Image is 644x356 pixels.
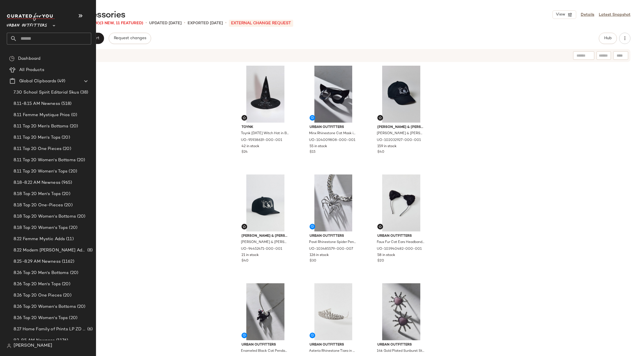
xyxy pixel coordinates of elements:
span: 8.26 Top 20 Women's Tops [14,315,68,321]
span: 8.18 Top 20 One-Pieces [14,202,63,209]
span: • [184,20,185,26]
span: 8.18 Top 20 Women's Bottoms [14,213,76,220]
span: Enameled Black Cat Pendant Necklace in Black, Women's at Urban Outfitters [241,349,289,354]
p: External Change Request [229,20,293,27]
span: • [145,20,147,26]
img: svg%3e [9,56,15,61]
span: Request changes [114,36,146,41]
span: UO-104009808-000-001 [309,138,355,143]
span: (20) [61,281,70,288]
span: Pavé Rhinestone Spider Pendant Necklace in Silver, Men's at Urban Outfitters [309,240,357,245]
span: Toynk [241,125,289,130]
span: Dashboard [18,56,40,62]
img: 103940482_001_b [373,174,430,231]
span: 8.11-8.15 AM Newness [14,101,60,107]
span: 8.18-8.22 AM Newness [14,180,60,186]
span: 8.11 Top 20 Women's Tops [14,168,68,175]
img: svg%3e [243,116,246,120]
span: 8.26 Top 20 Women's Bottoms [14,304,76,310]
span: 8.11 Top 20 One Pieces [14,146,62,152]
span: (20) [69,123,78,130]
span: (20) [68,315,77,321]
span: (8) [86,247,93,254]
span: 8.22 Modern [PERSON_NAME] Adds [14,247,86,254]
span: Toynk [DATE] Witch Hat in Black, Women's at Urban Outfitters [241,131,289,136]
img: svg%3e [378,116,382,120]
span: 14k Gold Plated Sunburst Stud Earring in Silver, Women's at Urban Outfitters [377,349,425,354]
span: [PERSON_NAME] & [PERSON_NAME] MLB [US_STATE] Yankees Skeleton Logo Hat in Black, Men's at Urban O... [377,131,425,136]
span: 8.11 Top 20 Men's Bottoms [14,123,69,130]
span: 8.26 Top 20 Men's Bottoms [14,270,69,276]
span: 21 in stock [241,253,259,258]
span: 9.2-9.5 AM Newness [14,337,55,344]
span: [PERSON_NAME] & [PERSON_NAME] MLB Los Angeles Dodgers Skeleton Hand Hat in Black, Men's at Urban ... [241,240,289,245]
img: 94452471_001_b [237,174,294,231]
span: (20) [63,202,73,209]
span: Urban Outfitters [7,19,47,29]
span: (20) [61,191,70,197]
p: Exported [DATE] [188,20,223,26]
a: Latest Snapshot [599,12,630,18]
img: 102032927_001_b [373,66,430,123]
span: [PERSON_NAME] [14,342,52,349]
span: UO-94452471-000-001 [241,247,282,252]
img: svg%3e [7,344,11,348]
span: 126 in stock [310,253,329,258]
span: 42 in stock [241,144,259,149]
span: • [225,20,227,26]
img: 104014089_001_b [237,283,294,340]
img: 95938619_001_m [237,66,294,123]
span: 8.22 Femme Mystic Adds [14,236,65,242]
span: 8.11 Top 20 Men's Tops [14,134,60,141]
span: (20) [60,134,70,141]
span: $30 [310,258,316,264]
span: Urban Outfitters [310,342,357,348]
span: (38) [79,89,88,96]
span: (20) [76,304,86,310]
span: UO-103940482-000-001 [377,247,422,252]
button: Request changes [109,33,151,44]
span: (20) [62,146,71,152]
span: (20) [76,213,86,220]
span: $20 [377,258,384,264]
span: 159 in stock [377,144,397,149]
span: $15 [310,150,316,155]
a: Details [581,12,594,18]
span: 8.26 Top 20 One Pieces [14,292,62,299]
span: $24 [241,150,248,155]
span: Hub [604,36,612,41]
span: 8.27 Home Family of Prints LP ZD Adds [14,326,86,333]
button: View [552,10,576,19]
span: Minx Rhinestone Cat Mask in Black, Women's at Urban Outfitters [309,131,357,136]
span: (20) [76,157,85,163]
span: Urban Outfitters [310,234,357,239]
span: [PERSON_NAME] & [PERSON_NAME] [241,234,289,239]
span: (3 New, 11 Featured) [100,21,143,25]
button: Hub [599,33,617,44]
span: 8.18 Top 20 Men's Tops [14,191,61,197]
span: 8.25-8.29 AM Newness [14,258,61,265]
span: Urban Outfitters [241,342,289,348]
span: Urban Outfitters [310,125,357,130]
span: View [556,12,565,17]
span: UO-102032927-000-001 [377,138,421,143]
span: (1176) [55,337,68,344]
img: 103243846_007_b [373,283,430,340]
span: (1162) [61,258,74,265]
p: updated [DATE] [149,20,182,26]
span: All Products [19,67,44,73]
span: (11) [65,236,74,242]
span: $40 [377,150,384,155]
span: Global Clipboards [19,78,56,85]
span: (20) [68,225,77,231]
span: 7.30 School Spirit Editorial Skus [14,89,79,96]
span: 8.11 Top 20 Women's Bottoms [14,157,76,163]
span: 55 in stock [310,144,327,149]
span: (518) [60,101,72,107]
img: cfy_white_logo.C9jOOHJF.svg [7,13,55,21]
span: (20) [69,270,79,276]
span: UO-103485579-000-007 [309,247,353,252]
img: svg%3e [378,225,382,228]
span: 8.11 Femme Mystique Prios [14,112,70,118]
img: 103940631_007_b [305,283,362,340]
